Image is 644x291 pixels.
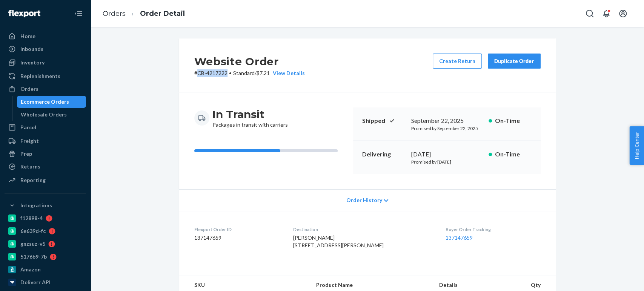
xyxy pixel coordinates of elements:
p: Delivering [362,150,405,159]
span: Order History [346,196,382,204]
button: Open notifications [599,6,614,21]
dt: Destination [293,226,433,233]
div: Home [20,32,35,40]
a: Inventory [5,57,86,69]
a: 5176b9-7b [5,251,86,263]
a: Parcel [5,121,86,133]
a: Inbounds [5,43,86,55]
button: Open Search Box [582,6,597,21]
div: Orders [20,85,38,93]
a: Deliverr API [5,276,86,288]
p: Promised by September 22, 2025 [411,125,483,132]
img: Flexport logo [8,10,40,17]
a: Ecommerce Orders [17,96,86,108]
div: Packages in transit with carriers [212,107,288,129]
ol: breadcrumbs [97,3,191,25]
a: Returns [5,161,86,173]
div: September 22, 2025 [411,116,483,125]
a: f12898-4 [5,212,86,224]
button: Close Navigation [71,6,86,21]
p: # CB-4217222 / $7.21 [194,69,305,77]
div: Ecommerce Orders [21,98,69,106]
span: [PERSON_NAME] [STREET_ADDRESS][PERSON_NAME] [293,234,384,248]
div: Inventory [20,59,45,66]
a: Wholesale Orders [17,109,86,121]
p: Shipped [362,116,405,125]
div: Duplicate Order [494,57,534,65]
a: Order Detail [140,9,185,18]
dt: Flexport Order ID [194,226,281,233]
h3: In Transit [212,107,288,121]
a: Orders [5,83,86,95]
div: Reporting [20,176,46,184]
a: Prep [5,148,86,160]
dd: 137147659 [194,234,281,242]
a: 137147659 [446,234,473,241]
p: Promised by [DATE] [411,159,483,165]
button: Open account menu [615,6,630,21]
div: Amazon [20,266,41,273]
div: [DATE] [411,150,483,159]
button: Create Return [433,54,482,69]
div: f12898-4 [20,214,43,222]
div: Deliverr API [20,279,51,286]
dt: Buyer Order Tracking [446,226,541,233]
button: Integrations [5,199,86,211]
a: Orders [103,9,126,18]
p: On-Time [495,116,532,125]
a: Reporting [5,174,86,186]
div: Wholesale Orders [21,111,67,118]
a: Amazon [5,263,86,276]
a: Replenishments [5,70,86,82]
span: • [229,70,232,76]
button: Help Center [629,126,644,165]
div: Prep [20,150,32,158]
a: gnzsuz-v5 [5,238,86,250]
a: 6e639d-fc [5,225,86,237]
div: 6e639d-fc [20,227,46,235]
div: Parcel [20,124,36,131]
span: Standard [233,70,255,76]
div: 5176b9-7b [20,253,47,260]
div: gnzsuz-v5 [20,240,45,248]
div: Inbounds [20,45,43,53]
div: Freight [20,137,39,145]
p: On-Time [495,150,532,159]
button: Duplicate Order [488,54,541,69]
div: Replenishments [20,72,60,80]
div: Returns [20,163,40,170]
a: Freight [5,135,86,147]
a: Home [5,30,86,42]
button: View Details [270,69,305,77]
h2: Website Order [194,54,305,69]
div: Integrations [20,202,52,209]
